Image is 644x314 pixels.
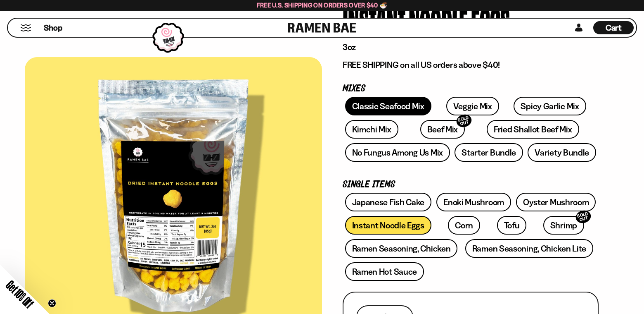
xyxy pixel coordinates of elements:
button: Close teaser [48,299,56,307]
a: Ramen Seasoning, Chicken Lite [465,239,593,258]
p: Single Items [343,181,599,189]
a: Cart [593,19,634,37]
a: ShrimpSOLD OUT [543,216,584,235]
a: Shop [44,21,62,34]
a: Starter Bundle [455,143,523,162]
span: Cart [606,23,622,33]
a: Oyster Mushroom [516,193,596,211]
a: Fried Shallot Beef Mix [487,120,579,139]
a: Corn [448,216,480,235]
p: 3oz [343,42,599,53]
p: FREE SHIPPING on all US orders above $40! [343,60,599,70]
a: Beef MixSOLD OUT [420,120,465,139]
span: Free U.S. Shipping on Orders over $40 🍜 [257,1,388,9]
a: Spicy Garlic Mix [514,97,586,115]
a: Classic Seafood Mix [345,97,431,115]
a: Veggie Mix [446,97,499,115]
a: No Fungus Among Us Mix [345,143,450,162]
a: Ramen Hot Sauce [345,262,424,281]
a: Ramen Seasoning, Chicken [345,239,458,258]
div: SOLD OUT [574,209,592,225]
button: Mobile Menu Trigger [20,24,31,31]
a: Kimchi Mix [345,120,398,139]
a: Japanese Fish Cake [345,193,432,211]
span: Shop [44,22,62,34]
p: Mixes [343,85,599,93]
a: Variety Bundle [528,143,596,162]
span: Get 10% Off [4,278,36,310]
a: Enoki Mushroom [436,193,511,211]
a: Tofu [497,216,527,235]
div: SOLD OUT [455,113,473,129]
